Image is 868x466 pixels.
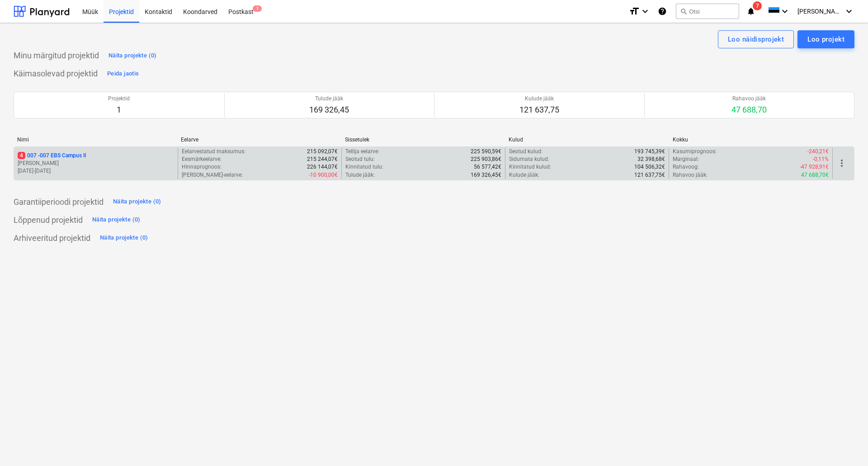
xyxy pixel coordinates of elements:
[105,66,141,81] button: Peida jaotis
[797,8,843,15] span: [PERSON_NAME]
[519,104,559,115] p: 121 637,75
[182,155,222,163] p: Eesmärkeelarve :
[309,171,338,179] p: -10 900,00€
[844,6,854,17] i: keyboard_arrow_down
[18,152,25,159] span: 4
[658,6,667,17] i: Abikeskus
[98,231,151,245] button: Näita projekte (0)
[728,33,784,45] div: Loo näidisprojekt
[673,148,717,155] p: Kasumiprognoos :
[309,95,349,103] p: Tulude jääk
[471,155,501,163] p: 225 903,86€
[182,148,245,155] p: Eelarvestatud maksumus :
[14,215,83,226] p: Lõppenud projektid
[14,68,98,79] p: Käimasolevad projektid
[345,155,375,163] p: Seotud tulu :
[108,104,130,115] p: 1
[181,137,337,143] div: Eelarve
[673,171,708,179] p: Rahavoo jääk :
[519,95,559,103] p: Kulude jääk
[509,155,549,163] p: Sidumata kulud :
[509,137,665,143] div: Kulud
[474,163,501,171] p: 56 577,42€
[345,137,501,143] div: Sissetulek
[779,6,790,17] i: keyboard_arrow_down
[18,152,174,175] div: 4007 -007 EBS Campus II[PERSON_NAME][DATE]-[DATE]
[14,233,90,244] p: Arhiveeritud projektid
[345,148,379,155] p: Tellija eelarve :
[634,148,665,155] p: 193 745,39€
[797,30,854,48] button: Loo projekt
[673,155,699,163] p: Marginaal :
[345,171,375,179] p: Tulude jääk :
[253,5,262,12] span: 1
[673,163,699,171] p: Rahavoog :
[471,148,501,155] p: 225 590,59€
[92,215,141,225] div: Näita projekte (0)
[509,148,542,155] p: Seotud kulud :
[746,6,755,17] i: notifications
[640,6,651,17] i: keyboard_arrow_down
[14,50,99,61] p: Minu märgitud projektid
[182,163,222,171] p: Hinnaprognoos :
[14,197,104,207] p: Garantiiperioodi projektid
[307,148,338,155] p: 215 092,07€
[836,158,847,169] span: more_vert
[801,171,829,179] p: 47 688,70€
[182,171,243,179] p: [PERSON_NAME]-eelarve :
[18,167,174,175] p: [DATE] - [DATE]
[100,233,148,243] div: Näita projekte (0)
[111,195,164,209] button: Näita projekte (0)
[509,163,551,171] p: Kinnitatud kulud :
[807,33,844,45] div: Loo projekt
[90,213,143,227] button: Näita projekte (0)
[807,148,829,155] p: -240,21€
[634,163,665,171] p: 104 506,32€
[108,95,130,103] p: Projektid
[676,4,739,19] button: Otsi
[731,104,767,115] p: 47 688,70
[731,95,767,103] p: Rahavoo jääk
[307,155,338,163] p: 215 244,07€
[471,171,501,179] p: 169 326,45€
[634,171,665,179] p: 121 637,75€
[718,30,794,48] button: Loo näidisprojekt
[673,137,829,143] div: Kokku
[509,171,539,179] p: Kulude jääk :
[309,104,349,115] p: 169 326,45
[18,160,174,167] p: [PERSON_NAME]
[800,163,829,171] p: -47 928,91€
[307,163,338,171] p: 226 144,07€
[680,8,687,15] span: search
[18,152,86,160] p: 007 - 007 EBS Campus II
[107,69,139,79] div: Peida jaotis
[753,1,762,10] span: 7
[813,155,829,163] p: -0,11%
[629,6,640,17] i: format_size
[113,197,161,207] div: Näita projekte (0)
[637,155,665,163] p: 32 398,68€
[345,163,383,171] p: Kinnitatud tulu :
[108,51,157,61] div: Näita projekte (0)
[17,137,174,143] div: Nimi
[106,48,159,63] button: Näita projekte (0)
